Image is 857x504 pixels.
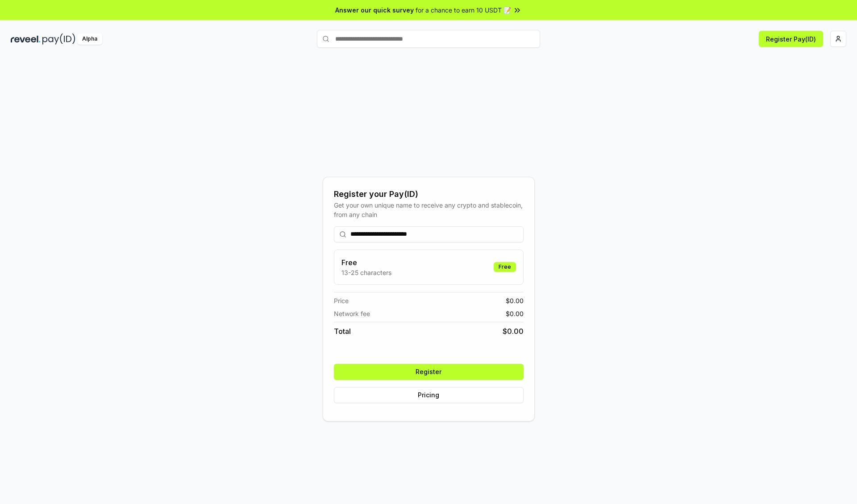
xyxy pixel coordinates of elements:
[506,296,524,305] span: $ 0.00
[334,364,524,380] button: Register
[77,33,102,45] div: Alpha
[341,268,391,277] p: 13-25 characters
[335,5,414,15] span: Answer our quick survey
[334,387,524,403] button: Pricing
[11,33,41,45] img: reveel_dark
[341,257,391,268] h3: Free
[506,309,524,318] span: $ 0.00
[334,200,524,219] div: Get your own unique name to receive any crypto and stablecoin, from any chain
[334,309,370,318] span: Network fee
[416,5,511,15] span: for a chance to earn 10 USDT 📝
[759,31,823,47] button: Register Pay(ID)
[503,326,524,337] span: $ 0.00
[42,33,75,45] img: pay_id
[334,326,351,337] span: Total
[334,296,349,305] span: Price
[334,188,524,200] div: Register your Pay(ID)
[494,262,516,272] div: Free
